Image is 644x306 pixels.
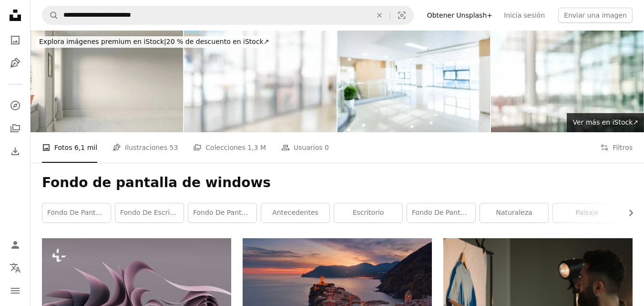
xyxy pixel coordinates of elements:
span: Ver más en iStock ↗ [572,118,638,126]
button: Borrar [369,6,390,24]
a: Iniciar sesión / Registrarse [6,235,25,254]
a: Vista aérea del pueblo en el acantilado de la montaña durante la puesta del sol naranja [243,297,432,306]
img: Trate de centrarse en las cosas más pequeñas [491,31,644,132]
button: Búsqueda visual [390,6,413,24]
button: desplazar lista a la derecha [622,203,633,222]
span: 1,3 M [247,142,266,153]
a: antecedentes [261,203,329,222]
a: Explorar [6,96,25,115]
a: fondo de pantalla de windows 11 [407,203,475,222]
button: Buscar en Unsplash [42,6,59,24]
a: Una imagen generada por computadora de un diseño abstracto [42,287,231,295]
a: Ilustraciones 53 [112,132,178,163]
a: Usuarios 0 [281,132,329,163]
a: Obtener Unsplash+ [421,8,498,23]
a: Colecciones 1,3 M [193,132,266,163]
span: 0 [325,142,329,153]
a: fondo de pantalla [188,203,256,222]
button: Enviar una imagen [558,8,633,23]
a: Explora imágenes premium en iStock|20 % de descuento en iStock↗ [31,31,277,53]
a: paisaje [553,203,621,222]
span: 20 % de descuento en iStock ↗ [39,38,269,45]
a: Ilustraciones [6,53,25,73]
a: escritorio [334,203,402,222]
a: Fondo de pantalla de Windows 10 [42,203,111,222]
h1: Fondo de pantalla de windows [42,174,633,191]
img: Interiorismo Habitación vacía [31,31,183,132]
a: Colecciones [6,119,25,138]
button: Filtros [600,132,633,163]
form: Encuentra imágenes en todo el sitio [42,6,414,25]
button: Menú [6,281,25,300]
a: Ver más en iStock↗ [567,113,644,132]
a: naturaleza [480,203,548,222]
a: Fotos [6,31,25,50]
span: Explora imágenes premium en iStock | [39,38,166,45]
img: Fondo borroso de pasillo vacío en edificio de hospital moderno [337,31,490,132]
span: 53 [169,142,178,153]
button: Idioma [6,258,25,277]
a: Historial de descargas [6,142,25,161]
a: Inicia sesión [498,8,551,23]
a: Fondo de escritorio [115,203,184,222]
img: Blurred background : blur office with bokeh light background, banner, business concept [184,31,337,132]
